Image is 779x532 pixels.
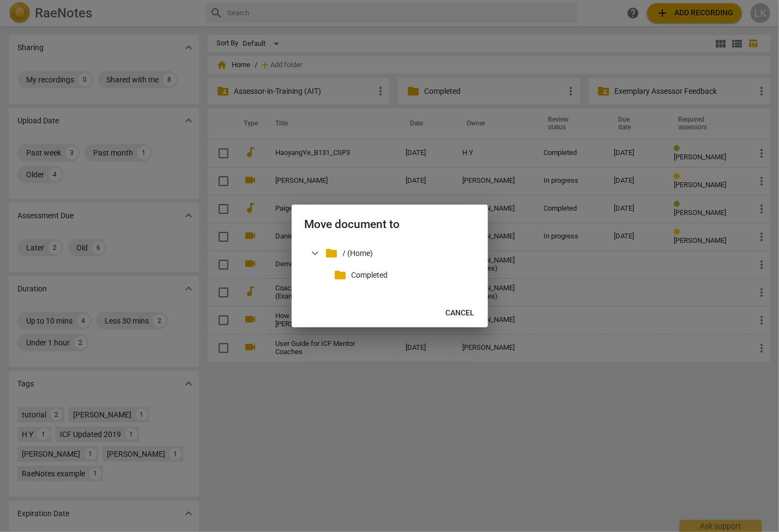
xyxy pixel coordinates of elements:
[309,247,322,260] span: expand_more
[437,303,484,323] button: Cancel
[305,218,475,231] h2: Move document to
[446,308,475,319] span: Cancel
[352,270,470,281] p: Completed
[343,248,470,259] p: / (Home)
[334,268,347,282] span: folder
[325,247,339,260] span: folder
